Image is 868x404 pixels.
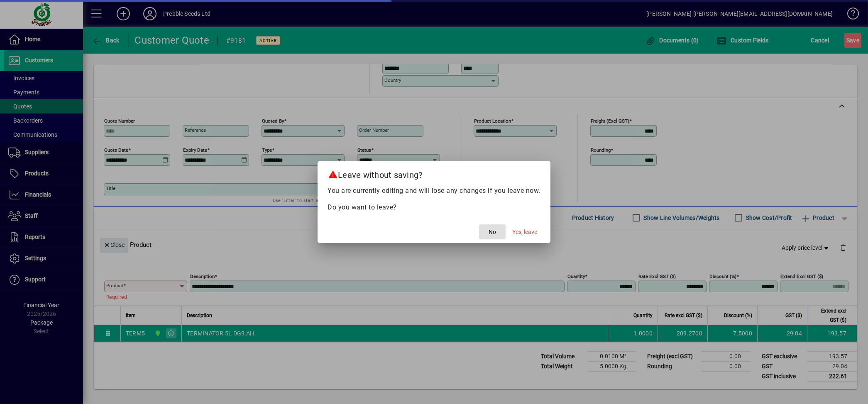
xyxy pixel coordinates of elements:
[509,224,540,239] button: Yes, leave
[328,202,540,212] p: Do you want to leave?
[512,228,537,236] span: Yes, leave
[318,161,550,185] h2: Leave without saving?
[479,224,506,239] button: No
[328,186,540,196] p: You are currently editing and will lose any changes if you leave now.
[489,228,496,236] span: No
